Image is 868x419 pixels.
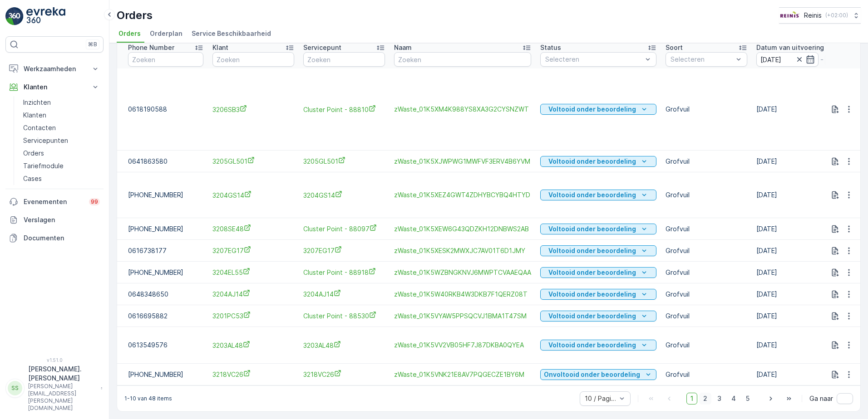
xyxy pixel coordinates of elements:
p: Grofvuil [666,370,747,379]
a: 3204AJ14 [303,289,385,299]
span: Orderplan [150,29,182,38]
a: 3203AL48 [212,341,294,350]
span: zWaste_01K5XM4K988YS8XA3G2CYSNZWT [394,105,531,114]
p: Contacten [23,123,56,132]
button: Voltooid onder beoordeling [540,245,656,256]
img: logo [5,7,24,25]
p: Werkzaamheden [24,64,85,73]
a: Cluster Point - 88918 [303,268,385,277]
p: Voltooid onder beoordeling [548,190,636,200]
p: [PHONE_NUMBER] [128,224,203,234]
a: 3208SE48 [212,224,294,234]
p: Grofvuil [666,268,747,277]
a: Evenementen99 [5,193,104,211]
button: Voltooid onder beoordeling [540,267,656,278]
span: 3207EG17 [212,246,294,255]
span: 3207EG17 [303,246,385,255]
p: ⌘B [88,41,97,48]
button: Voltooid onder beoordeling [540,190,656,200]
p: 0618190588 [128,105,203,114]
button: Voltooid onder beoordeling [540,289,656,300]
p: Grofvuil [666,290,747,299]
p: ( +02:00 ) [825,12,848,19]
span: 4 [727,393,740,404]
p: Orders [23,149,44,158]
a: zWaste_01K5XJWPWG1MWFVF3ERV4B6YVM [394,157,531,166]
p: Reinis [804,11,822,20]
p: Voltooid onder beoordeling [548,224,636,234]
img: logo_light-DOdMpM7g.png [26,7,65,25]
a: 3201PC53 [212,311,294,321]
p: Grofvuil [666,312,747,321]
p: 99 [91,198,98,205]
button: SS[PERSON_NAME].[PERSON_NAME][PERSON_NAME][EMAIL_ADDRESS][PERSON_NAME][DOMAIN_NAME] [5,365,104,412]
a: Verslagen [5,211,104,229]
a: zWaste_01K5WZBNGKNVJ6MWPTCVAAEQAA [394,268,531,277]
a: zWaste_01K5XESK2MWXJC7AV01T6D1JMY [394,246,531,255]
a: Klanten [20,109,104,122]
input: Zoeken [128,52,203,67]
input: dd/mm/yyyy [756,52,819,67]
p: Selecteren [671,55,733,64]
a: 3205GL501 [303,156,385,166]
p: Servicepunten [23,136,68,145]
a: 3218VC26 [212,370,294,379]
button: Onvoltooid onder beoordeling [540,369,656,380]
a: Documenten [5,229,104,247]
button: Klanten [5,78,104,96]
a: zWaste_01K5W40RKB4W3DKB7F1QERZ08T [394,290,531,299]
input: Zoeken [212,52,294,67]
p: Phone Number [128,43,174,52]
a: zWaste_01K5VYAW5PPSQCVJ1BMA1T47SM [394,312,531,321]
a: 3205GL501 [212,156,294,166]
p: [PERSON_NAME].[PERSON_NAME] [28,365,96,383]
p: Voltooid onder beoordeling [548,246,636,255]
p: Documenten [24,234,100,243]
a: zWaste_01K5VV2VB05HF7J87DKBA0QYEA [394,341,531,350]
span: 3204GS14 [303,190,385,200]
span: v 1.51.0 [5,357,104,363]
p: Voltooid onder beoordeling [548,105,636,114]
button: Voltooid onder beoordeling [540,224,656,234]
a: zWaste_01K5VNK21E8AV7PQGECZE1BY6M [394,370,531,379]
p: 1-10 van 48 items [124,395,172,402]
p: Servicepunt [303,43,341,52]
p: Orders [117,8,153,23]
p: Grofvuil [666,190,747,200]
span: Cluster Point - 88810 [303,105,385,114]
a: Orders [20,147,104,160]
button: Voltooid onder beoordeling [540,156,656,167]
span: Cluster Point - 88097 [303,224,385,234]
p: 0641863580 [128,157,203,166]
p: [PHONE_NUMBER] [128,370,203,379]
a: Contacten [20,122,104,134]
p: Klanten [23,111,46,120]
span: Orders [118,29,141,38]
a: 3218VC26 [303,370,385,379]
input: Zoeken [394,52,531,67]
p: Selecteren [545,55,642,64]
span: 1 [686,393,697,404]
span: 3 [713,393,725,404]
p: Cases [23,174,42,183]
p: Tariefmodule [23,161,64,171]
p: 0648348650 [128,290,203,299]
p: Voltooid onder beoordeling [548,157,636,166]
span: 3203AL48 [303,341,385,350]
button: Voltooid onder beoordeling [540,104,656,115]
p: Datum van uitvoering [756,43,824,52]
a: Cluster Point - 88530 [303,311,385,321]
span: zWaste_01K5XEZ4GWT4ZDHYBCYBQ4HTYD [394,190,531,200]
